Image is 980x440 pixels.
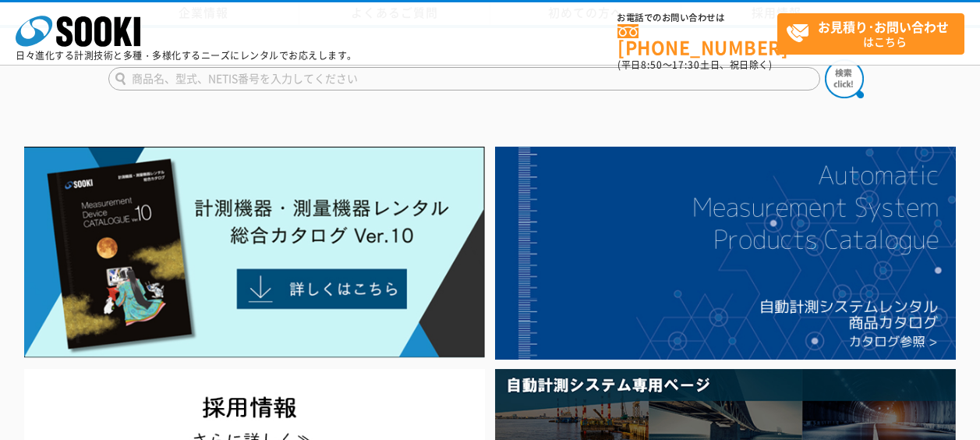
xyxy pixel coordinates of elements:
[641,58,663,72] span: 8:50
[108,67,820,90] input: 商品名、型式、NETIS番号を入力してください
[818,17,949,36] strong: お見積り･お問い合わせ
[617,24,777,56] a: [PHONE_NUMBER]
[825,59,864,98] img: btn_search.png
[24,147,485,358] img: Catalog Ver10
[16,51,357,60] p: 日々進化する計測技術と多種・多様化するニーズにレンタルでお応えします。
[672,58,700,72] span: 17:30
[786,14,964,53] span: はこちら
[495,147,956,360] img: 自動計測システムカタログ
[777,13,964,55] a: お見積り･お問い合わせはこちら
[617,58,772,72] span: (平日 ～ 土日、祝日除く)
[617,13,777,23] span: お電話でのお問い合わせは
